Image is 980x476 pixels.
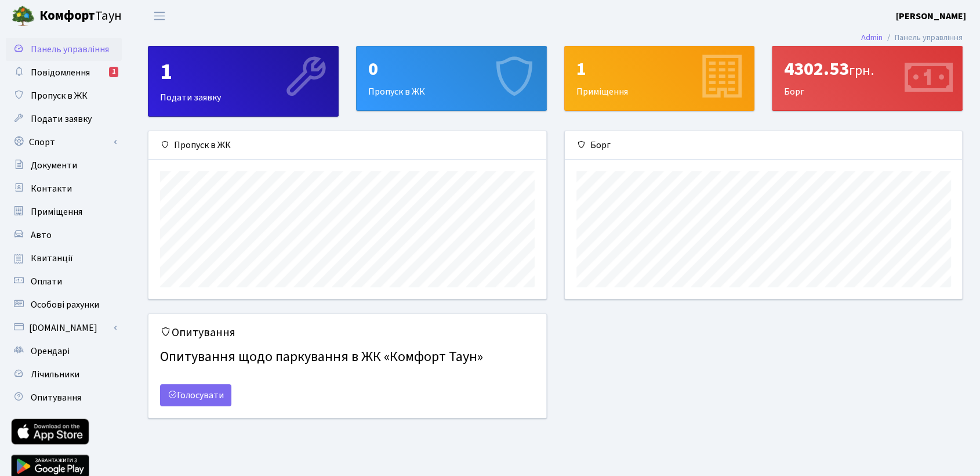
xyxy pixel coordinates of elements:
[6,38,122,61] a: Панель управління
[896,9,966,23] a: [PERSON_NAME]
[31,113,92,125] span: Подати заявку
[31,159,77,172] span: Документи
[849,60,874,81] span: грн.
[6,340,122,363] a: Орендарі
[6,131,122,154] a: Спорт
[6,200,122,223] a: Приміщення
[368,58,535,80] div: 0
[160,58,326,86] div: 1
[861,31,883,44] a: Admin
[148,46,338,116] div: Подати заявку
[31,66,90,79] span: Повідомлення
[31,89,88,102] span: Пропуск в ЖК
[883,31,963,44] li: Панель управління
[148,46,339,117] a: 1Подати заявку
[31,391,81,404] span: Опитування
[31,368,79,381] span: Лічильники
[6,84,122,107] a: Пропуск в ЖК
[6,293,122,316] a: Особові рахунки
[145,6,174,26] button: Переключити навігацію
[31,43,109,56] span: Панель управління
[784,58,950,80] div: 4302.53
[6,177,122,200] a: Контакти
[576,58,743,80] div: 1
[6,107,122,131] a: Подати заявку
[565,131,963,160] div: Борг
[160,326,535,340] h5: Опитування
[6,223,122,247] a: Авто
[772,46,962,110] div: Борг
[31,252,73,265] span: Квитанції
[39,6,95,25] b: Комфорт
[565,46,754,110] div: Приміщення
[31,298,99,311] span: Особові рахунки
[6,61,122,84] a: Повідомлення1
[160,384,231,406] a: Голосувати
[356,46,547,111] a: 0Пропуск в ЖК
[12,5,35,28] img: logo.png
[6,386,122,409] a: Опитування
[6,363,122,386] a: Лічильники
[31,345,70,358] span: Орендарі
[564,46,755,111] a: 1Приміщення
[6,316,122,340] a: [DOMAIN_NAME]
[896,10,966,23] b: [PERSON_NAME]
[31,205,82,218] span: Приміщення
[31,229,52,241] span: Авто
[39,6,122,26] span: Таун
[6,270,122,293] a: Оплати
[160,344,535,370] h4: Опитування щодо паркування в ЖК «Комфорт Таун»
[148,131,546,160] div: Пропуск в ЖК
[31,275,62,288] span: Оплати
[6,247,122,270] a: Квитанції
[6,154,122,177] a: Документи
[357,46,546,110] div: Пропуск в ЖК
[109,67,118,77] div: 1
[844,26,980,50] nav: breadcrumb
[31,182,72,195] span: Контакти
